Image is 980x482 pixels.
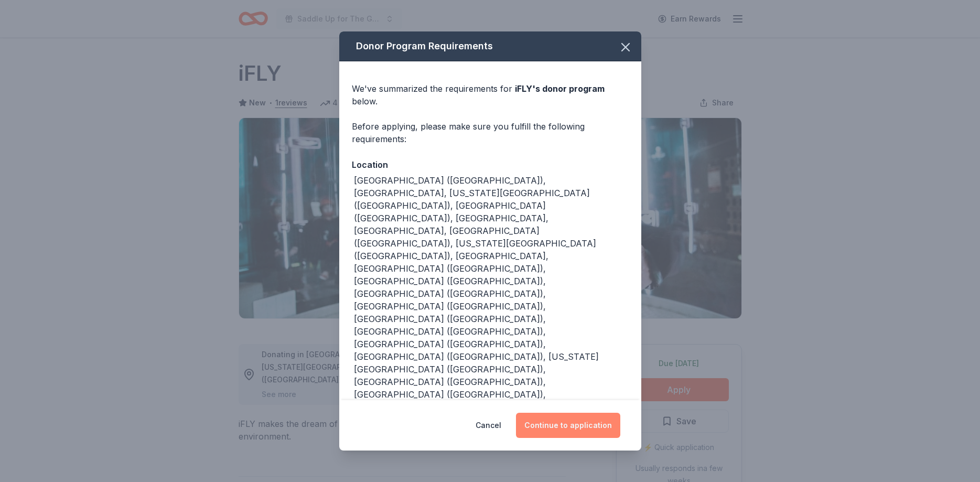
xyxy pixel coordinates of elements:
div: [GEOGRAPHIC_DATA] ([GEOGRAPHIC_DATA]), [GEOGRAPHIC_DATA], [US_STATE][GEOGRAPHIC_DATA] ([GEOGRAPHI... [354,174,629,438]
button: Cancel [476,413,501,438]
div: Location [352,158,629,172]
div: Before applying, please make sure you fulfill the following requirements: [352,120,629,145]
button: Continue to application [516,413,620,438]
span: iFLY 's donor program [515,83,605,94]
div: We've summarized the requirements for below. [352,82,629,108]
div: Donor Program Requirements [339,31,641,61]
